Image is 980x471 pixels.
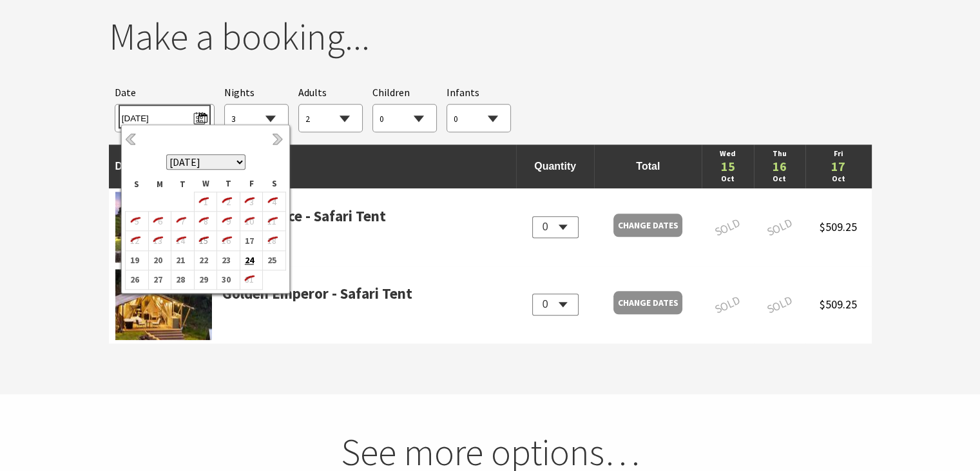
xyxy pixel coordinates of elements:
b: 29 [195,271,211,288]
a: Golden Emperor - Safari Tent [222,282,412,340]
a: Oct [760,173,799,185]
b: 28 [171,271,188,288]
i: 18 [263,232,280,249]
img: room212231-910c6bb6-3134-4f23-a123-fb842e687fce.jpg [115,192,212,263]
span: $509.25 [820,297,857,312]
b: 23 [217,252,234,268]
div: Please choose your desired arrival date [115,85,215,133]
th: T [217,176,240,192]
span: SOLD [706,288,749,321]
td: 27 [148,270,171,289]
td: Description [109,145,517,188]
td: 20 [148,250,171,270]
b: 27 [149,271,166,288]
th: F [240,176,263,192]
td: 23 [217,250,240,270]
a: 15 [708,160,747,173]
span: Adults [298,86,327,99]
b: 21 [171,252,188,268]
i: 12 [126,232,142,249]
td: 22 [194,250,217,270]
td: 25 [263,250,286,270]
th: T [171,176,195,192]
i: 16 [217,232,234,249]
b: 17 [240,232,257,249]
span: SOLD [758,210,801,244]
a: Oct [708,173,747,185]
td: Quantity [516,145,594,188]
b: 25 [263,252,280,268]
a: 17 [812,160,865,173]
i: 4 [263,194,280,210]
th: S [126,176,149,192]
a: Black Prince - Safari Tent [222,205,386,263]
b: 20 [149,252,166,268]
a: Wed [708,148,747,160]
th: M [148,176,171,192]
th: S [263,176,286,192]
span: $509.25 [820,219,857,234]
span: SOLD [758,288,801,321]
i: 10 [240,213,257,230]
a: Oct [812,173,865,185]
i: 13 [149,232,166,249]
td: 18 [263,231,286,250]
i: 8 [195,213,211,230]
b: 19 [126,252,142,268]
td: 31 [240,270,263,289]
a: Change Dates [613,291,682,314]
i: 7 [171,213,188,230]
span: [DATE] [122,108,207,125]
span: Change Dates [618,216,678,234]
td: 26 [126,270,149,289]
span: Date [115,86,136,99]
span: Change Dates [618,294,678,312]
td: 17 [240,231,263,250]
i: 6 [149,213,166,230]
td: 21 [171,250,195,270]
span: Children [372,86,410,99]
i: 5 [126,213,142,230]
td: 30 [217,270,240,289]
td: 28 [171,270,195,289]
h2: Make a booking... [109,14,872,59]
td: 15 [194,231,217,250]
td: 16 [217,231,240,250]
td: Total [594,145,702,188]
img: room212232-3d4e58e2-3561-40c5-822c-9cdbd7591c75.jpg [115,269,212,340]
td: 24 [240,250,263,270]
a: Change Dates [613,214,682,237]
td: 29 [194,270,217,289]
i: 3 [240,194,257,210]
div: Choose a number of nights [224,85,289,133]
b: 26 [126,271,142,288]
a: Thu [760,148,799,160]
span: Infants [447,86,479,99]
i: 1 [195,194,211,210]
a: 16 [760,160,799,173]
b: 24 [240,252,257,268]
i: 31 [240,271,257,288]
span: SOLD [706,210,749,244]
td: 19 [126,250,149,270]
b: 22 [195,252,211,268]
span: Nights [224,85,255,101]
th: W [194,176,217,192]
i: 15 [195,232,211,249]
a: Fri [812,148,865,160]
i: 14 [171,232,188,249]
b: 30 [217,271,234,288]
i: 11 [263,213,280,230]
i: 9 [217,213,234,230]
i: 2 [217,194,234,210]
